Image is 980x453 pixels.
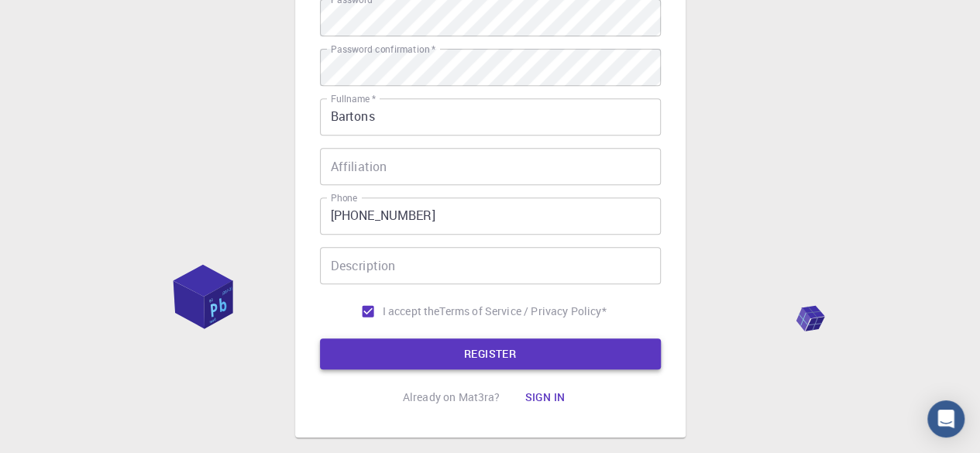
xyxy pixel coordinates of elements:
[331,191,357,204] label: Phone
[320,338,661,369] button: REGISTER
[383,304,440,319] span: I accept the
[512,382,577,413] button: Sign in
[331,43,435,56] label: Password confirmation
[927,400,965,438] div: Open Intercom Messenger
[403,390,500,405] p: Already on Mat3ra?
[439,304,606,319] a: Terms of Service / Privacy Policy*
[331,92,376,105] label: Fullname
[439,304,606,319] p: Terms of Service / Privacy Policy *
